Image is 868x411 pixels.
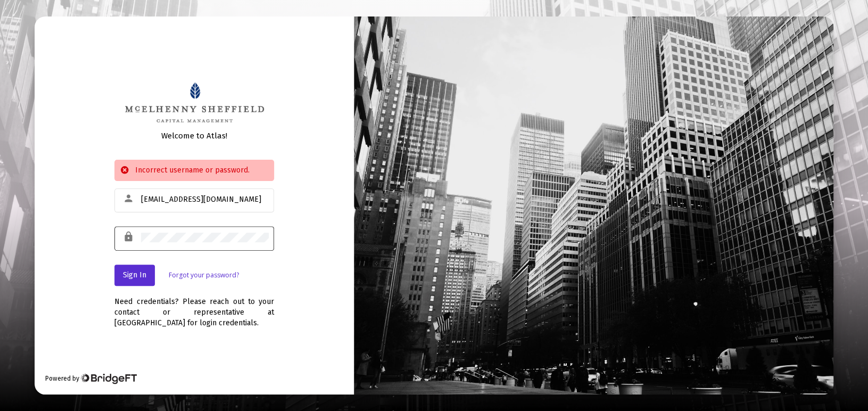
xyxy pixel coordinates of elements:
a: Forgot your password? [169,270,239,281]
input: Email or Username [141,195,269,204]
button: Sign In [114,265,155,286]
img: Bridge Financial Technology Logo [80,373,136,384]
mat-icon: person [123,192,136,205]
img: Logo [125,83,264,122]
div: Incorrect username or password. [114,160,274,181]
div: Powered by [45,373,136,384]
mat-icon: lock [123,231,136,243]
div: Need credentials? Please reach out to your contact or representative at [GEOGRAPHIC_DATA] for log... [114,286,274,328]
div: Welcome to Atlas! [114,130,274,141]
span: Sign In [123,270,146,280]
